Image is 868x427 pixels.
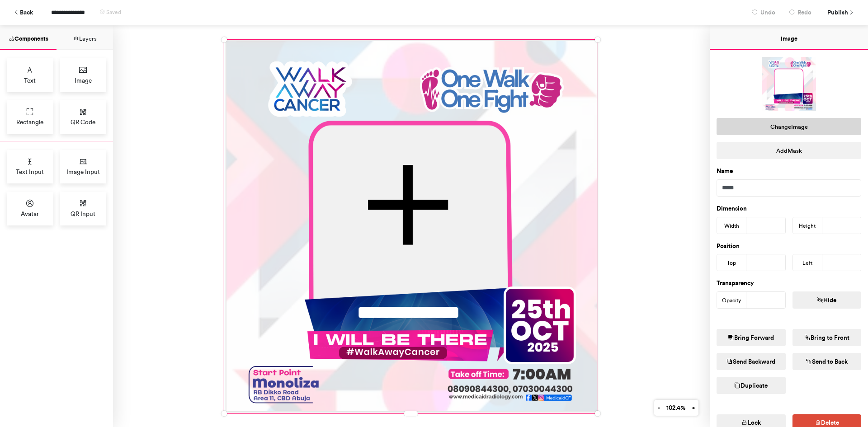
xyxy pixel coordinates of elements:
span: QR Code [71,117,95,127]
button: Send to Back [793,353,862,370]
button: 102.4% [663,400,689,416]
span: Avatar [21,209,39,218]
button: Publish [821,5,859,20]
button: Back [9,5,38,20]
span: Image [75,76,92,85]
button: - [654,400,663,416]
div: Width [717,217,746,235]
label: Transparency [717,279,754,288]
span: Rectangle [16,117,43,127]
span: Image Input [66,167,100,176]
button: Bring to Front [793,329,862,346]
button: Send Backward [717,353,786,370]
label: Name [717,167,733,176]
div: Top [717,254,746,272]
div: Height [793,217,822,235]
button: Bring Forward [717,329,786,346]
button: Duplicate [717,377,786,394]
button: ChangeImage [717,118,861,135]
div: Left [793,254,822,272]
span: Text [24,76,36,85]
span: Text Input [16,167,44,176]
label: Dimension [717,204,747,213]
span: QR Input [71,209,95,218]
button: + [688,400,698,416]
span: Saved [106,9,121,15]
label: Position [717,242,740,251]
span: Publish [827,5,848,20]
button: Hide [793,291,862,309]
button: Image [710,25,868,50]
button: Layers [57,25,113,50]
button: AddMask [717,142,861,159]
div: Opacity [717,292,746,309]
